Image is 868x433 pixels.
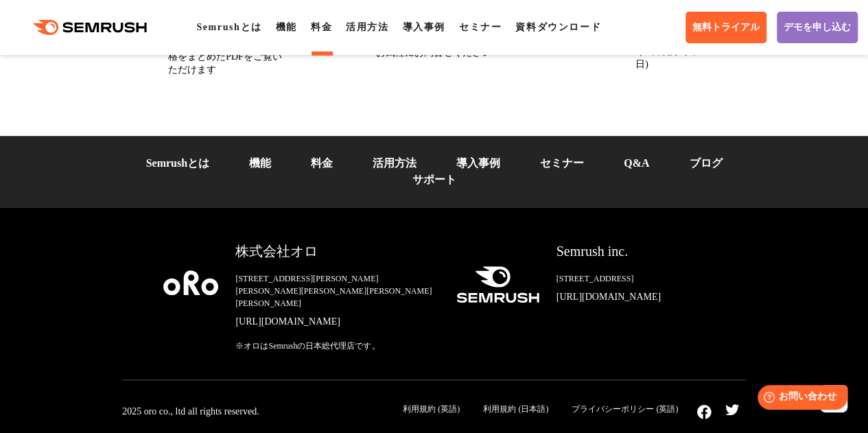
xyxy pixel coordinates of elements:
img: facebook [696,404,712,419]
a: Semrushとは [146,157,209,169]
div: ※オロはSemrushの日本総代理店です。 [235,340,434,352]
a: [URL][DOMAIN_NAME] [556,290,705,304]
a: Q&A [624,157,649,169]
a: [URL][DOMAIN_NAME] [235,315,434,329]
a: 活用方法 [346,22,388,32]
a: 料金 [311,22,332,32]
a: 活用方法 [373,157,417,169]
iframe: Help widget launcher [746,379,853,418]
div: 株式会社オロ [235,242,434,261]
a: 無料トライアル [685,12,766,43]
a: ブログ [689,157,722,169]
div: 10:00 - 17:00 (土日祝除く平日) [584,45,700,71]
a: デモを申し込む [777,12,858,43]
span: デモを申し込む [784,21,851,34]
div: [STREET_ADDRESS] [556,272,705,285]
img: oro company [163,270,218,295]
a: 資料ダウンロード [515,22,601,32]
a: プライバシーポリシー (英語) [572,404,678,414]
a: 導入事例 [456,157,500,169]
img: twitter [725,404,739,415]
a: Semrushとは [196,22,261,32]
a: セミナー [459,22,502,32]
div: Semrushの概要や機能、価格をまとめたPDFをご覧いただけます [168,37,284,76]
a: 導入事例 [402,22,445,32]
a: サポート [412,174,456,185]
a: 機能 [276,22,297,32]
a: セミナー [540,157,584,169]
a: 料金 [311,157,333,169]
div: Semrush inc. [556,242,705,261]
a: 機能 [249,157,271,169]
div: [STREET_ADDRESS][PERSON_NAME][PERSON_NAME][PERSON_NAME][PERSON_NAME][PERSON_NAME] [235,272,434,309]
span: 無料トライアル [692,21,760,34]
a: 利用規約 (英語) [403,404,460,414]
div: 2025 oro co., ltd all rights reserved. [122,406,259,418]
a: 利用規約 (日本語) [483,404,548,414]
